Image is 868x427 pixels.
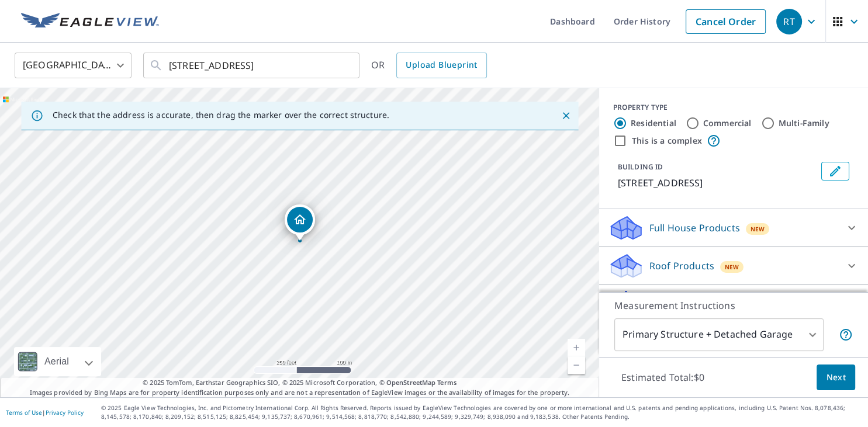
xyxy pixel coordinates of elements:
p: Measurement Instructions [614,298,853,313]
label: Multi-Family [779,117,829,129]
a: Cancel Order [686,9,766,34]
p: Check that the address is accurate, then drag the marker over the correct structure. [53,110,389,120]
div: OR [371,53,487,78]
span: © 2025 TomTom, Earthstar Geographics SIO, © 2025 Microsoft Corporation, © [143,378,457,388]
label: Residential [631,117,676,129]
button: Edit building 1 [821,162,849,180]
div: Full House ProductsNew [608,214,859,242]
button: Close [558,108,573,123]
span: New [751,224,765,234]
span: Next [826,370,846,385]
span: Upload Blueprint [406,58,477,72]
p: Estimated Total: $0 [612,364,714,390]
div: Primary Structure + Detached Garage [614,318,824,351]
span: Your report will include the primary structure and a detached garage if one exists. [839,328,853,342]
a: Terms of Use [6,408,42,416]
label: Commercial [703,117,752,129]
p: Roof Products [649,259,714,273]
p: BUILDING ID [618,162,663,172]
div: Solar ProductsNew [608,290,859,318]
div: Aerial [14,347,101,376]
a: Current Level 17, Zoom Out [568,356,585,374]
div: PROPERTY TYPE [613,102,854,113]
div: Roof ProductsNew [608,252,859,280]
p: Full House Products [649,221,740,235]
p: [STREET_ADDRESS] [618,176,817,190]
button: Next [817,364,855,391]
div: Aerial [41,347,72,376]
div: RT [776,9,802,34]
p: © 2025 Eagle View Technologies, Inc. and Pictometry International Corp. All Rights Reserved. Repo... [101,404,862,421]
p: | [6,409,84,416]
a: Terms [437,378,457,387]
a: Privacy Policy [46,408,84,416]
a: OpenStreetMap [386,378,435,387]
span: New [725,262,739,272]
a: Upload Blueprint [396,53,486,78]
label: This is a complex [632,135,702,147]
a: Current Level 17, Zoom In [568,339,585,356]
div: Dropped pin, building 1, Residential property, 1203 Ligurian Rd Palm Beach Gardens, FL 33410 [285,204,315,241]
img: EV Logo [21,13,159,30]
div: [GEOGRAPHIC_DATA] [15,49,132,82]
input: Search by address or latitude-longitude [169,49,336,82]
